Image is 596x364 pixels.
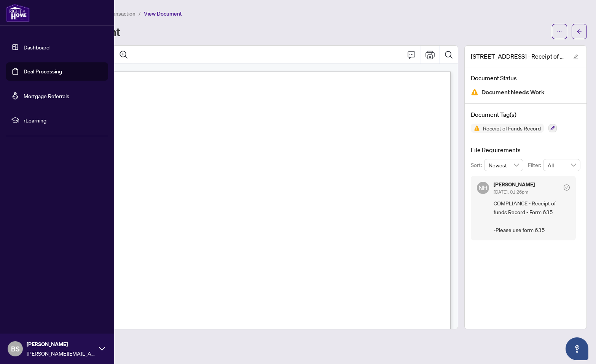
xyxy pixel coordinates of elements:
[27,340,95,348] span: [PERSON_NAME]
[566,337,588,360] button: Open asap
[480,126,544,131] span: Receipt of Funds Record
[528,161,543,169] p: Filter:
[471,110,580,119] h4: Document Tag(s)
[471,145,580,154] h4: File Requirements
[564,184,570,191] span: check-circle
[557,29,562,34] span: ellipsis
[494,199,570,235] span: COMPLIANCE - Receipt of funds Record - Form 635 -Please use form 635
[24,68,62,75] a: Deal Processing
[24,92,69,99] a: Mortgage Referrals
[573,54,578,59] span: edit
[95,10,135,17] span: View Transaction
[144,10,182,17] span: View Document
[577,29,582,34] span: arrow-left
[24,116,103,124] span: rLearning
[471,52,566,61] span: [STREET_ADDRESS] - Receipt of Funds.pdf
[6,4,30,22] img: logo
[494,189,528,195] span: [DATE], 01:26pm
[471,124,480,133] img: Status Icon
[139,9,141,18] li: /
[24,44,49,51] a: Dashboard
[478,183,488,193] span: NH
[11,343,20,354] span: BS
[489,159,519,171] span: Newest
[548,159,576,171] span: All
[27,349,95,358] span: [PERSON_NAME][EMAIL_ADDRESS][PERSON_NAME][DOMAIN_NAME]
[471,73,580,83] h4: Document Status
[494,182,535,187] h5: [PERSON_NAME]
[471,88,478,96] img: Document Status
[481,87,545,97] span: Document Needs Work
[471,161,484,169] p: Sort:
